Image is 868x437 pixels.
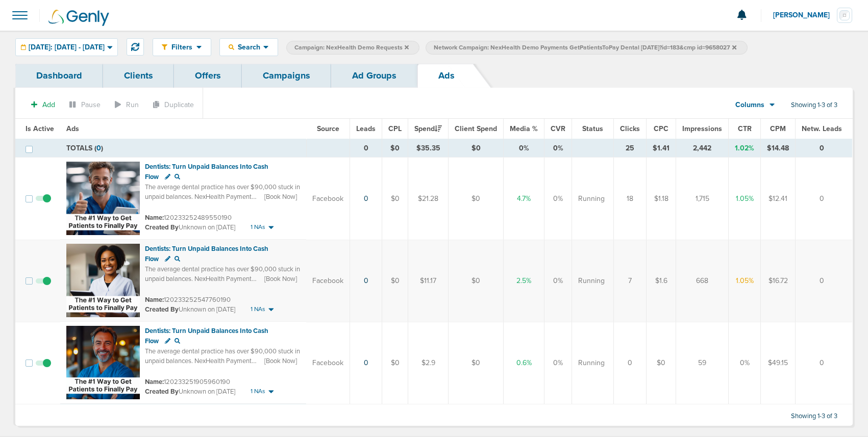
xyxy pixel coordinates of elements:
[544,158,572,240] td: 0%
[614,240,647,322] td: 7
[449,158,504,240] td: $0
[676,139,729,158] td: 2,442
[614,139,647,158] td: 25
[551,124,565,133] span: CVR
[382,139,408,158] td: $0
[29,44,105,51] span: [DATE]: [DATE] - [DATE]
[145,223,179,232] span: Created By
[167,43,196,52] span: Filters
[773,12,837,19] span: [PERSON_NAME]
[382,322,408,404] td: $0
[26,97,61,112] button: Add
[582,124,603,133] span: Status
[620,124,640,133] span: Clicks
[382,158,408,240] td: $0
[364,358,368,367] a: 0
[350,139,382,158] td: 0
[408,158,449,240] td: $21.28
[145,347,300,416] span: The average dental practice has over $90,000 stuck in unpaid balances. NexHealth Payments syncs w...
[145,296,231,304] small: 120233252547760190
[647,158,676,240] td: $1.18
[331,64,417,88] a: Ad Groups
[66,326,140,399] img: Ad image
[796,139,853,158] td: 0
[356,124,376,133] span: Leads
[66,162,140,235] img: Ad image
[761,322,796,404] td: $49.15
[251,223,265,232] span: 1 NAs
[408,139,449,158] td: $35.35
[647,139,676,158] td: $1.41
[682,124,722,133] span: Impressions
[676,322,729,404] td: 59
[647,322,676,404] td: $0
[614,158,647,240] td: 18
[264,274,297,284] span: [Book Now]
[796,240,853,322] td: 0
[761,158,796,240] td: $12.41
[654,124,668,133] span: CPC
[504,240,544,322] td: 2.5%
[382,240,408,322] td: $0
[614,322,647,404] td: 0
[417,64,476,88] a: Ads
[96,144,101,152] span: 0
[449,139,504,158] td: $0
[796,158,853,240] td: 0
[738,124,752,133] span: CTR
[510,124,538,133] span: Media %
[729,322,761,404] td: 0%
[242,64,331,88] a: Campaigns
[434,43,736,52] span: Network Campaign: NexHealth Demo Payments GetPatientsToPay Dental [DATE]?id=183&cmp id=9658027
[145,183,300,251] span: The average dental practice has over $90,000 stuck in unpaid balances. NexHealth Payments syncs w...
[414,124,442,133] span: Spend
[317,124,339,133] span: Source
[145,245,268,263] span: Dentists: Turn Unpaid Balances Into Cash Flow
[455,124,497,133] span: Client Spend
[578,358,605,368] span: Running
[15,64,103,88] a: Dashboard
[234,43,263,52] span: Search
[145,305,235,314] small: Unknown on [DATE]
[791,101,837,110] span: Showing 1-3 of 3
[544,322,572,404] td: 0%
[42,100,55,109] span: Add
[791,412,837,421] span: Showing 1-3 of 3
[729,240,761,322] td: 1.05%
[306,240,350,322] td: Facebook
[578,194,605,204] span: Running
[251,305,265,314] span: 1 NAs
[388,124,402,133] span: CPL
[676,240,729,322] td: 668
[145,387,235,396] small: Unknown on [DATE]
[504,139,544,158] td: 0%
[578,276,605,286] span: Running
[729,139,761,158] td: 1.02%
[145,163,268,181] span: Dentists: Turn Unpaid Balances Into Cash Flow
[103,64,174,88] a: Clients
[306,158,350,240] td: Facebook
[264,356,297,366] span: [Book Now]
[145,265,300,333] span: The average dental practice has over $90,000 stuck in unpaid balances. NexHealth Payments syncs w...
[770,124,786,133] span: CPM
[145,214,232,222] small: 120233252489550190
[449,240,504,322] td: $0
[145,388,179,396] span: Created By
[145,327,268,345] span: Dentists: Turn Unpaid Balances Into Cash Flow
[802,124,842,133] span: Netw. Leads
[544,240,572,322] td: 0%
[145,378,164,386] span: Name:
[408,240,449,322] td: $11.17
[145,378,230,386] small: 120233251905960190
[66,124,79,133] span: Ads
[294,43,409,52] span: Campaign: NexHealth Demo Requests
[735,100,764,110] span: Columns
[796,322,853,404] td: 0
[761,139,796,158] td: $14.48
[174,64,242,88] a: Offers
[729,158,761,240] td: 1.05%
[761,240,796,322] td: $16.72
[504,158,544,240] td: 4.7%
[48,10,109,26] img: Genly
[364,276,368,285] a: 0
